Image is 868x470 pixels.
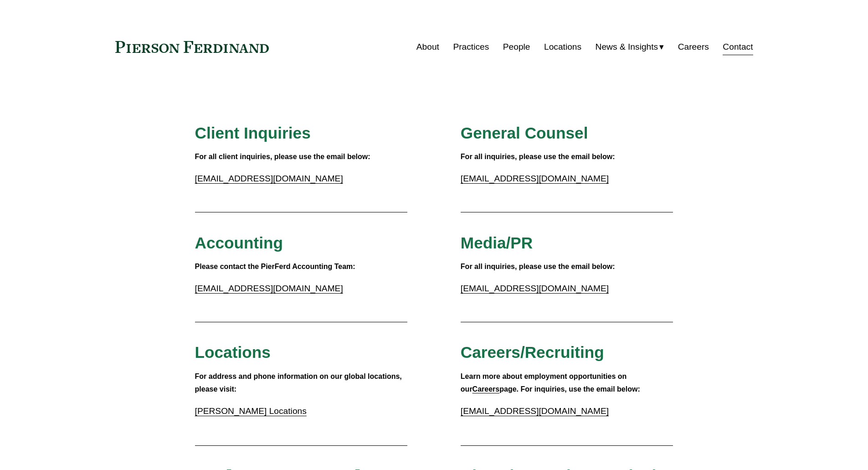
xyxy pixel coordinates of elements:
[195,372,404,393] strong: For address and phone information on our global locations, please visit:
[596,39,658,55] span: News & Insights
[473,385,500,393] a: Careers
[195,406,307,416] a: [PERSON_NAME] Locations
[195,343,271,361] span: Locations
[678,38,709,56] a: Careers
[503,38,530,56] a: People
[461,234,533,252] span: Media/PR
[195,263,355,270] strong: Please contact the PierFerd Accounting Team:
[461,124,588,142] span: General Counsel
[461,263,615,270] strong: For all inquiries, please use the email below:
[195,234,283,252] span: Accounting
[723,38,753,56] a: Contact
[461,372,629,393] strong: Learn more about employment opportunities on our
[461,284,609,293] a: [EMAIL_ADDRESS][DOMAIN_NAME]
[453,38,489,56] a: Practices
[195,124,311,142] span: Client Inquiries
[596,38,664,56] a: folder dropdown
[195,284,343,293] a: [EMAIL_ADDRESS][DOMAIN_NAME]
[461,406,609,416] a: [EMAIL_ADDRESS][DOMAIN_NAME]
[195,174,343,183] a: [EMAIL_ADDRESS][DOMAIN_NAME]
[461,153,615,160] strong: For all inquiries, please use the email below:
[544,38,581,56] a: Locations
[461,174,609,183] a: [EMAIL_ADDRESS][DOMAIN_NAME]
[461,343,604,361] span: Careers/Recruiting
[499,385,640,393] strong: page. For inquiries, use the email below:
[416,38,439,56] a: About
[195,153,370,160] strong: For all client inquiries, please use the email below:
